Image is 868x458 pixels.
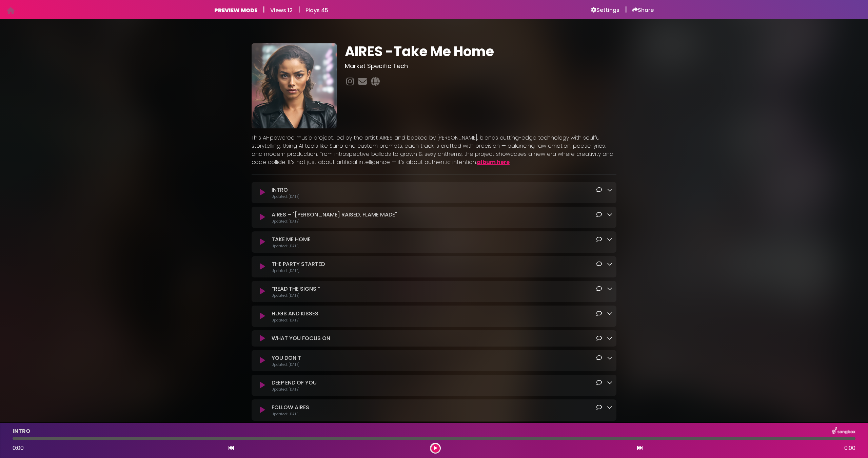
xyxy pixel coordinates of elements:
[13,444,24,452] span: 0:00
[214,7,257,14] h6: PREVIEW MODE
[272,219,612,224] p: Updated: [DATE]
[477,158,510,166] a: album here
[272,379,317,387] p: DEEP END OF YOU
[272,387,612,392] p: Updated: [DATE]
[272,412,612,417] p: Updated: [DATE]
[844,444,855,452] span: 0:00
[272,194,612,199] p: Updated: [DATE]
[272,285,320,293] p: “READ THE SIGNS ”
[345,62,616,70] h3: Market Specific Tech
[272,235,311,244] p: TAKE ME HOME
[272,260,325,268] p: THE PARTY STARTED
[272,244,612,249] p: Updated: [DATE]
[591,7,619,14] a: Settings
[832,427,855,436] img: songbox-logo-white.png
[632,7,654,14] a: Share
[272,310,318,318] p: HUGS AND KISSES
[13,427,30,435] p: INTRO
[272,211,397,219] p: AIRES – "[PERSON_NAME] RAISED, FLAME MADE"
[272,334,330,342] p: WHAT YOU FOCUS ON
[252,43,337,128] img: nY8tuuUUROaZ0ycu6YtA
[272,354,301,362] p: YOU DON'T
[298,5,300,14] h5: |
[625,5,627,14] h5: |
[272,362,612,367] p: Updated: [DATE]
[305,7,328,14] h6: Plays 45
[345,43,616,60] h1: AIRES -Take Me Home
[270,7,293,14] h6: Views 12
[272,403,309,412] p: FOLLOW AIRES
[272,268,612,273] p: Updated: [DATE]
[272,318,612,323] p: Updated: [DATE]
[263,5,265,14] h5: |
[272,293,612,298] p: Updated: [DATE]
[272,186,288,194] p: INTRO
[252,134,616,166] p: This AI-powered music project, led by the artist AIRES and backed by [PERSON_NAME], blends cuttin...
